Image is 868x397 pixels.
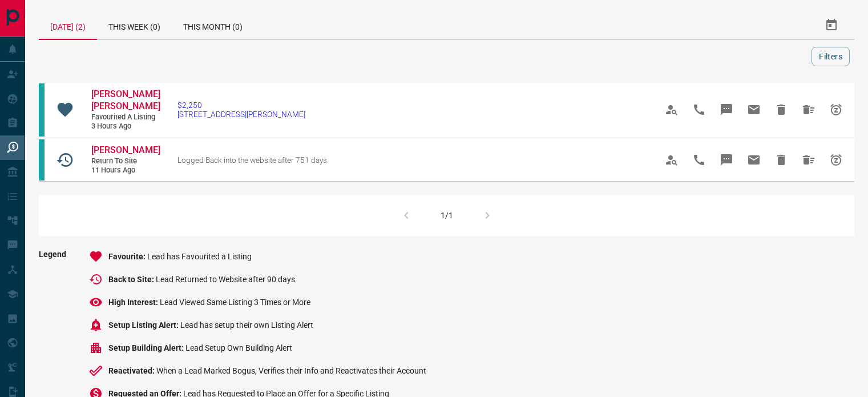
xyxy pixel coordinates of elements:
span: Hide All from Jazmin Estacio [795,146,822,174]
span: View Profile [658,96,685,123]
span: Email [740,96,768,123]
span: Hide [768,96,795,123]
span: Setup Building Alert [108,343,185,352]
div: 1/1 [441,211,453,220]
div: This Week (0) [97,11,172,39]
span: Lead has setup their own Listing Alert [180,320,313,330]
span: Message [713,146,740,174]
div: This Month (0) [172,11,254,39]
button: Filters [812,47,850,66]
button: Select Date Range [818,11,845,39]
span: [STREET_ADDRESS][PERSON_NAME] [177,110,305,119]
div: condos.ca [39,139,45,181]
span: Hide All from Melissa Mel [795,96,822,123]
span: Message [713,96,740,123]
span: [PERSON_NAME] [PERSON_NAME] [91,89,160,111]
a: [PERSON_NAME] [91,145,160,157]
span: Lead Setup Own Building Alert [185,343,292,352]
span: $2,250 [177,101,305,110]
span: Snooze [822,96,850,123]
div: condos.ca [39,83,45,137]
span: Return to Site [91,157,160,166]
span: Hide [768,146,795,174]
span: Lead Viewed Same Listing 3 Times or More [160,298,310,307]
span: Lead Returned to Website after 90 days [156,275,295,284]
span: Call [685,96,713,123]
span: Lead has Favourited a Listing [147,252,252,261]
span: [PERSON_NAME] [91,145,160,155]
span: High Interest [108,298,160,307]
span: Snooze [822,146,850,174]
a: $2,250[STREET_ADDRESS][PERSON_NAME] [177,101,305,119]
span: 3 hours ago [91,122,160,131]
span: 11 hours ago [91,166,160,175]
span: Email [740,146,768,174]
span: View Profile [658,146,685,174]
span: Back to Site [108,275,156,284]
a: [PERSON_NAME] [PERSON_NAME] [91,89,160,113]
span: When a Lead Marked Bogus, Verifies their Info and Reactivates their Account [156,366,426,375]
span: Favourite [108,252,147,261]
span: Call [685,146,713,174]
span: Setup Listing Alert [108,320,180,330]
span: Favourited a Listing [91,113,160,122]
div: [DATE] (2) [39,11,97,40]
span: Logged Back into the website after 751 days [177,155,327,165]
span: Reactivated [108,366,156,375]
